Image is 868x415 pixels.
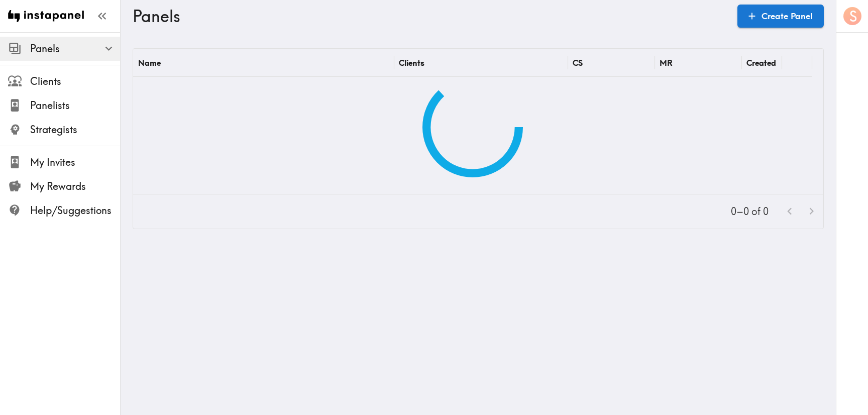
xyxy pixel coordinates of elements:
[399,58,424,68] div: Clients
[573,58,583,68] div: CS
[133,7,729,26] h3: Panels
[737,5,824,28] a: Create Panel
[138,58,161,68] div: Name
[30,42,120,56] span: Panels
[849,8,857,25] span: S
[30,74,120,88] span: Clients
[30,123,120,137] span: Strategists
[30,179,120,193] span: My Rewards
[30,155,120,169] span: My Invites
[30,203,120,218] span: Help/Suggestions
[746,58,776,68] div: Created
[731,204,769,219] p: 0–0 of 0
[660,58,673,68] div: MR
[842,6,862,26] button: S
[30,98,120,113] span: Panelists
